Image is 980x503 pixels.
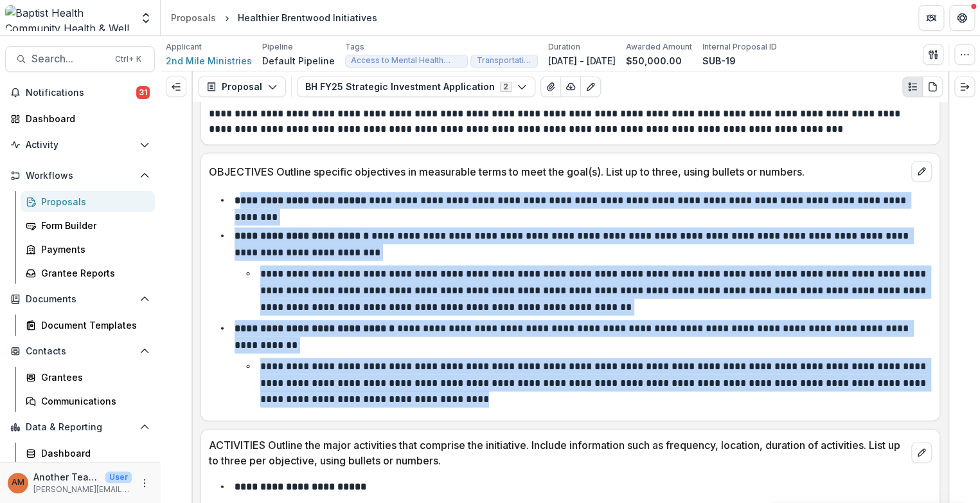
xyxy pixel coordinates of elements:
span: Activity [26,140,134,151]
div: Ctrl + K [112,52,144,66]
span: Access to Mental Health Care [351,56,462,65]
p: Another Team member [33,470,100,484]
div: Communications [41,394,145,408]
button: Open Workflows [5,165,155,186]
a: Form Builder [21,215,155,236]
img: Baptist Health Community Health & Well Being logo [5,5,132,31]
span: Notifications [26,87,136,98]
button: PDF view [922,77,943,97]
a: Proposals [166,8,221,27]
button: Open entity switcher [137,5,155,31]
div: Dashboard [41,446,145,460]
span: Transportation [476,56,532,65]
div: Grantee Reports [41,266,145,280]
button: Expand left [166,77,186,97]
button: Open Activity [5,134,155,155]
p: Awarded Amount [626,41,692,53]
button: Open Contacts [5,341,155,361]
p: OBJECTIVES Outline specific objectives in measurable terms to meet the goal(s). List up to three,... [209,163,906,179]
span: Workflows [26,170,134,181]
span: 31 [136,86,150,99]
p: Tags [345,41,364,53]
span: Data & Reporting [26,422,134,433]
p: $50,000.00 [626,54,682,68]
div: Document Templates [41,318,145,332]
div: Payments [41,242,145,256]
a: Grantees [21,367,155,388]
div: Proposals [41,195,145,208]
div: Dashboard [26,112,145,125]
button: Plaintext view [902,77,923,97]
span: Documents [26,294,134,305]
p: SUB-19 [702,54,736,68]
p: Pipeline [262,41,293,53]
button: Get Help [949,5,975,31]
button: BH FY25 Strategic Investment Application2 [297,77,535,97]
a: Document Templates [21,315,155,336]
button: Proposal [198,77,286,97]
button: View Attached Files [540,77,561,97]
button: More [137,475,152,491]
p: User [105,471,132,483]
p: [DATE] - [DATE] [548,54,616,68]
a: 2nd Mile Ministries [166,54,252,68]
button: edit [911,442,932,462]
div: Proposals [171,11,216,24]
button: Expand right [954,77,975,97]
p: Applicant [166,41,202,53]
p: ACTIVITIES Outline the major activities that comprise the initiative. Include information such as... [209,437,906,468]
a: Dashboard [21,443,155,464]
button: Partners [918,5,944,31]
button: Edit as form [580,77,601,97]
a: Proposals [21,191,155,212]
a: Dashboard [5,108,155,129]
button: Open Documents [5,289,155,309]
p: Internal Proposal ID [702,41,777,53]
button: Search... [5,46,155,72]
p: [PERSON_NAME][EMAIL_ADDRESS][PERSON_NAME][DOMAIN_NAME] [33,484,132,495]
div: Grantees [41,370,145,384]
span: Search... [31,53,107,65]
div: Healthier Brentwood Initiatives [238,11,377,24]
p: Duration [548,41,580,53]
button: edit [911,161,932,181]
a: Grantee Reports [21,262,155,284]
div: Form Builder [41,219,145,232]
button: Open Data & Reporting [5,417,155,437]
button: Notifications31 [5,82,155,103]
p: Default Pipeline [262,54,335,68]
div: Another Team member [12,479,24,487]
a: Payments [21,239,155,260]
span: Contacts [26,346,134,357]
nav: breadcrumb [166,8,382,27]
a: Communications [21,390,155,412]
